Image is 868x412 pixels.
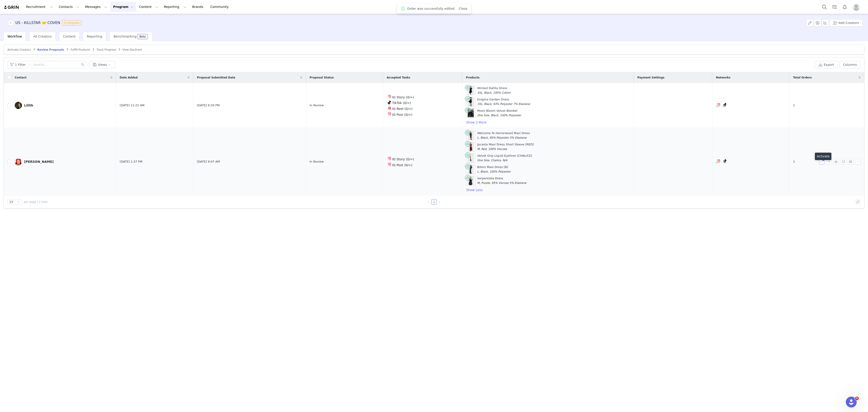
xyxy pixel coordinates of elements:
[62,20,82,26] span: In progress
[4,5,19,9] img: grin logo
[208,2,234,12] a: Community
[392,163,412,167] span: IG Post (0/∞)
[466,187,483,193] button: Show Less
[819,2,829,12] button: Search
[24,160,54,163] div: [PERSON_NAME]
[15,102,22,109] img: 3374907f-b886-4c00-8841-ada25fc935aa.jpg
[82,2,110,12] button: Messages
[477,165,511,174] div: Biters Maxi Dress [B]
[310,159,324,164] span: In Review
[392,107,413,111] span: IG Reel (0/∞)
[388,112,391,116] img: instagram.svg
[17,201,20,204] i: icon: down
[468,131,474,140] img: Product Image
[477,147,507,151] span: M, Red, 100% Viscose
[793,103,795,108] span: 1
[830,2,840,12] a: Tasks
[477,170,511,173] span: L, Black, 100% Polyester
[110,2,136,12] button: Program
[387,76,410,80] span: Accepted Tasks
[392,101,411,105] span: TikTok (0/∞)
[392,95,414,99] span: IG Story (0/∞)
[33,35,52,38] span: All Creators
[466,76,479,80] span: Products
[15,76,26,80] span: Contact
[477,97,530,106] div: Enigma Garden Dress
[7,61,29,68] button: 1 Filter
[793,159,795,164] span: 1
[717,103,720,107] img: instagram.svg
[427,201,430,204] i: icon: left
[7,48,31,51] span: Activate Creators
[477,154,532,162] div: Velvet Grip Liquid Eyeliner [CHALICE]
[793,76,812,80] span: Total Orders
[468,154,474,163] img: Product Image
[717,159,720,163] img: instagram.svg
[840,61,861,68] button: Columns
[63,35,76,38] span: Content
[855,397,859,400] span: 8
[815,61,838,68] button: Export
[136,2,161,12] button: Content
[37,48,64,51] span: Review Proposals
[113,35,136,38] span: Benchmarking
[15,158,22,165] img: 93278af9-9114-4c42-b868-42386b359ad0.jpg
[477,181,526,185] span: M, Purple, 95% Viscose 5% Elastane
[15,102,112,109] a: Lilith
[477,114,521,117] span: One Size, Black, 100% Polyester
[477,102,530,106] span: 3XL, Black, 93% Polyester 7% Elastane
[477,131,530,140] div: Welcome To Horrorwood Maxi Dress
[846,397,857,407] iframe: Intercom live chat
[120,103,144,108] span: [DATE] 11:21 AM
[388,106,391,110] img: instagram-reels.svg
[388,157,391,160] img: instagram.svg
[8,20,83,26] span: [object Object]
[392,113,412,116] span: IG Post (0/∞)
[139,35,146,38] div: Beta
[9,199,13,204] div: 25
[815,153,831,160] div: Activate
[853,3,860,11] img: placeholder-profile.jpg
[388,95,391,98] img: instagram.svg
[637,76,665,80] span: Payment Settings
[468,176,474,185] img: Product Image
[123,48,142,51] span: View Declined
[189,2,207,12] a: Brands
[468,86,474,95] img: Product Image
[477,176,526,185] div: Serpentalia Dress
[197,159,220,164] span: [DATE] 9:07 AM
[477,109,521,117] div: Moon Bloom Velvet Blanket
[71,48,90,51] span: Fulfill Products
[468,109,474,118] img: Product Image
[87,35,102,38] span: Reporting
[477,91,511,94] span: 3XL, Black, 100% Cotton
[477,159,507,162] span: One Size, Chalice, N/A
[120,159,142,164] span: [DATE] 1:37 PM
[407,6,455,11] span: Order was successfully edited.
[468,97,474,106] img: Product Image
[477,86,511,95] div: Wicked Dahlia Dress
[15,20,60,26] h3: US - KILLSTAR 🤝 COVEN
[426,199,431,205] li: Previous Page
[161,2,189,12] button: Reporting
[15,158,112,165] a: [PERSON_NAME]
[466,120,487,125] button: Show 2 More
[438,201,441,204] i: icon: right
[24,200,47,204] span: per page | 2 total
[437,199,442,205] li: Next Page
[840,2,850,12] button: Notifications
[24,104,33,107] div: Lilith
[431,199,437,205] li: 1
[89,61,115,68] button: Views
[432,199,436,204] a: 1
[310,76,334,80] span: Proposal Status
[56,2,82,12] button: Contacts
[459,7,467,10] a: Close
[388,163,391,166] img: instagram.svg
[197,76,235,80] span: Proposal Submitted Date
[97,48,116,51] span: Track Progress
[477,142,534,151] div: Jocasta Maxi Dress Short Sleeve [RED]
[468,142,474,151] img: Product Image
[829,19,863,26] button: Add Creators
